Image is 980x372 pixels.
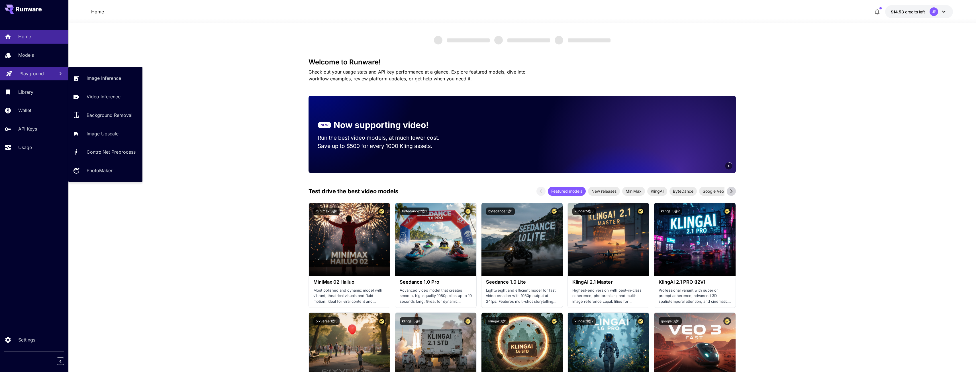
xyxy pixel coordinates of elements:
p: Image Inference [87,75,121,82]
div: Collapse sidebar [61,356,68,366]
button: klingai:5@3 [572,208,596,215]
p: Test drive the best video models [309,187,398,196]
p: Highest-end version with best-in-class coherence, photorealism, and multi-image reference capabil... [572,288,644,304]
button: bytedance:2@1 [400,208,429,215]
button: klingai:5@1 [400,317,422,325]
img: alt [309,203,390,276]
a: ControlNet Preprocess [68,145,142,159]
p: Wallet [18,107,31,114]
span: New releases [588,188,620,194]
button: google:3@1 [659,317,682,325]
p: Library [18,89,33,95]
a: Video Inference [68,90,142,104]
p: Home [18,33,31,40]
span: 6 [728,164,730,168]
span: credits left [905,9,925,14]
h3: Seedance 1.0 Lite [486,279,558,285]
p: Home [91,8,104,15]
img: alt [481,203,563,276]
button: Certified Model – Vetted for best performance and includes a commercial license. [550,317,558,325]
nav: breadcrumb [91,8,104,15]
p: Background Removal [87,112,132,119]
p: Now supporting video! [334,119,429,131]
button: klingai:3@1 [486,317,509,325]
span: MiniMax [622,188,645,194]
a: PhotoMaker [68,164,142,178]
button: Certified Model – Vetted for best performance and includes a commercial license. [637,317,644,325]
p: ControlNet Preprocess [87,149,136,155]
p: Professional variant with superior prompt adherence, advanced 3D spatiotemporal attention, and ci... [659,288,731,304]
span: KlingAI [647,188,667,194]
button: bytedance:1@1 [486,208,515,215]
span: Featured models [548,188,586,194]
img: alt [654,203,735,276]
button: Certified Model – Vetted for best performance and includes a commercial license. [378,208,385,215]
button: Certified Model – Vetted for best performance and includes a commercial license. [550,208,558,215]
p: Lightweight and efficient model for fast video creation with 1080p output at 24fps. Features mult... [486,288,558,304]
button: klingai:5@2 [659,208,682,215]
button: minimax:3@1 [313,208,340,215]
p: Advanced video model that creates smooth, high-quality 1080p clips up to 10 seconds long. Great f... [400,288,472,304]
button: Certified Model – Vetted for best performance and includes a commercial license. [464,317,472,325]
p: Image Upscale [87,130,119,137]
button: Certified Model – Vetted for best performance and includes a commercial license. [378,317,385,325]
p: Models [18,52,34,58]
p: PhotoMaker [87,167,113,174]
h3: MiniMax 02 Hailuo [313,279,385,285]
p: Most polished and dynamic model with vibrant, theatrical visuals and fluid motion. Ideal for vira... [313,288,385,304]
h3: KlingAI 2.1 Master [572,279,644,285]
p: API Keys [18,125,37,132]
button: $14.52574 [885,5,953,18]
button: klingai:3@2 [572,317,596,325]
p: Usage [18,144,32,151]
p: NEW [320,123,328,128]
p: Settings [18,336,35,343]
img: alt [395,203,476,276]
a: Image Inference [68,71,142,85]
button: Certified Model – Vetted for best performance and includes a commercial license. [637,208,644,215]
button: Certified Model – Vetted for best performance and includes a commercial license. [723,208,731,215]
div: JP [930,7,938,16]
a: Image Upscale [68,127,142,141]
p: Save up to $500 for every 1000 Kling assets. [318,142,450,150]
h3: Welcome to Runware! [309,58,736,66]
p: Video Inference [87,93,121,100]
button: pixverse:1@5 [313,317,340,325]
img: alt [568,203,649,276]
a: Background Removal [68,108,142,122]
span: $14.53 [891,9,905,14]
h3: Seedance 1.0 Pro [400,279,472,285]
button: Certified Model – Vetted for best performance and includes a commercial license. [723,317,731,325]
button: Certified Model – Vetted for best performance and includes a commercial license. [464,208,472,215]
span: ByteDance [669,188,697,194]
p: Run the best video models, at much lower cost. [318,134,450,142]
p: Playground [19,70,44,77]
h3: KlingAI 2.1 PRO (I2V) [659,279,731,285]
span: Google Veo [699,188,727,194]
button: Collapse sidebar [57,357,64,365]
span: Check out your usage stats and API key performance at a glance. Explore featured models, dive int... [309,69,526,82]
div: $14.52574 [891,9,925,15]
